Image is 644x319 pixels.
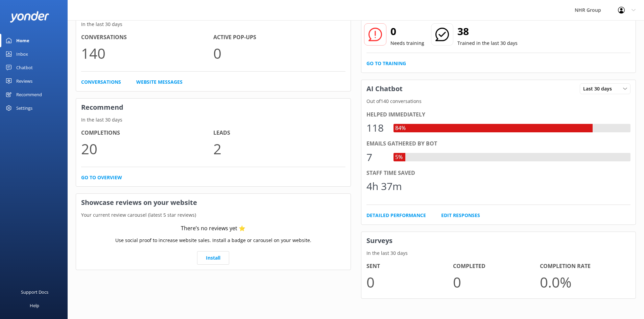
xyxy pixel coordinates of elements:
[453,262,540,271] h4: Completed
[136,78,183,86] a: Website Messages
[361,80,408,98] h3: AI Chatbot
[361,232,636,249] h3: Surveys
[540,271,627,293] p: 0.0 %
[213,129,345,137] h4: Leads
[366,120,387,136] div: 118
[16,47,28,61] div: Inbox
[76,211,351,219] p: Your current review carousel (latest 5 star reviews)
[76,116,351,124] p: In the last 30 days
[81,129,213,137] h4: Completions
[16,88,42,101] div: Recommend
[213,42,345,64] p: 0
[197,251,229,265] a: Install
[76,21,351,28] p: In the last 30 days
[390,39,424,47] p: Needs training
[16,61,33,74] div: Chatbot
[457,39,518,47] p: Trained in the last 30 days
[441,212,480,219] a: Edit Responses
[115,237,311,244] p: Use social proof to increase website sales. Install a badge or carousel on your website.
[453,271,540,293] p: 0
[366,149,387,165] div: 7
[457,23,518,39] h2: 38
[390,23,424,39] h2: 0
[393,153,404,162] div: 5%
[366,139,631,148] div: Emails gathered by bot
[366,212,426,219] a: Detailed Performance
[10,11,49,22] img: yonder-white-logo.png
[81,33,213,42] h4: Conversations
[81,42,213,64] p: 140
[583,85,616,92] span: Last 30 days
[76,194,351,211] h3: Showcase reviews on your website
[361,98,636,105] p: Out of 140 conversations
[366,169,631,178] div: Staff time saved
[30,299,39,312] div: Help
[393,124,407,133] div: 84%
[181,224,245,233] div: There’s no reviews yet ⭐
[16,34,29,47] div: Home
[366,110,631,119] div: Helped immediately
[16,74,32,88] div: Reviews
[81,137,213,160] p: 20
[76,99,351,116] h3: Recommend
[21,285,48,299] div: Support Docs
[16,101,32,115] div: Settings
[366,178,402,194] div: 4h 37m
[540,262,627,271] h4: Completion Rate
[361,249,636,257] p: In the last 30 days
[81,174,122,181] a: Go to overview
[366,60,406,67] a: Go to Training
[213,33,345,42] h4: Active Pop-ups
[366,262,453,271] h4: Sent
[81,78,121,86] a: Conversations
[213,137,345,160] p: 2
[366,271,453,293] p: 0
